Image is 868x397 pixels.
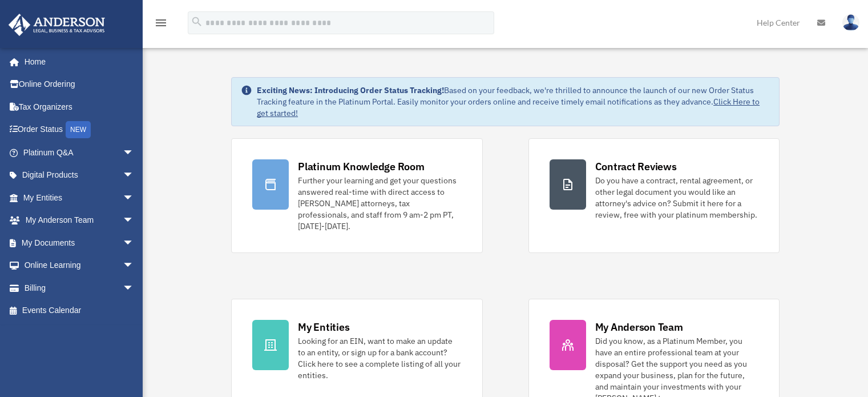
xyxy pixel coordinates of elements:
strong: Exciting News: Introducing Order Status Tracking! [257,85,444,95]
div: My Entities [298,320,349,334]
a: Order StatusNEW [8,118,151,142]
a: Online Learningarrow_drop_down [8,254,151,277]
a: menu [154,20,168,30]
a: Digital Productsarrow_drop_down [8,164,151,187]
a: Billingarrow_drop_down [8,276,151,299]
div: Platinum Knowledge Room [298,159,425,174]
a: Online Ordering [8,73,151,96]
div: NEW [66,121,91,138]
span: arrow_drop_down [123,209,146,232]
a: Platinum Q&Aarrow_drop_down [8,141,151,164]
a: Home [8,50,146,73]
img: Anderson Advisors Platinum Portal [5,14,108,36]
div: Looking for an EIN, want to make an update to an entity, or sign up for a bank account? Click her... [298,335,461,381]
a: My Documentsarrow_drop_down [8,231,151,254]
div: Based on your feedback, we're thrilled to announce the launch of our new Order Status Tracking fe... [257,85,770,119]
a: My Entitiesarrow_drop_down [8,186,151,209]
span: arrow_drop_down [123,164,146,187]
span: arrow_drop_down [123,231,146,255]
span: arrow_drop_down [123,186,146,210]
i: menu [154,16,168,30]
a: Platinum Knowledge Room Further your learning and get your questions answered real-time with dire... [231,138,482,253]
div: Do you have a contract, rental agreement, or other legal document you would like an attorney's ad... [595,175,758,220]
img: User Pic [842,14,859,31]
a: Events Calendar [8,299,151,322]
div: My Anderson Team [595,320,683,334]
a: Click Here to get started! [257,97,760,118]
span: arrow_drop_down [123,254,146,278]
span: arrow_drop_down [123,276,146,300]
a: My Anderson Teamarrow_drop_down [8,209,151,232]
i: search [191,15,203,28]
a: Tax Organizers [8,95,151,118]
div: Contract Reviews [595,159,677,174]
a: Contract Reviews Do you have a contract, rental agreement, or other legal document you would like... [528,138,780,253]
div: Further your learning and get your questions answered real-time with direct access to [PERSON_NAM... [298,175,461,232]
span: arrow_drop_down [123,141,146,165]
